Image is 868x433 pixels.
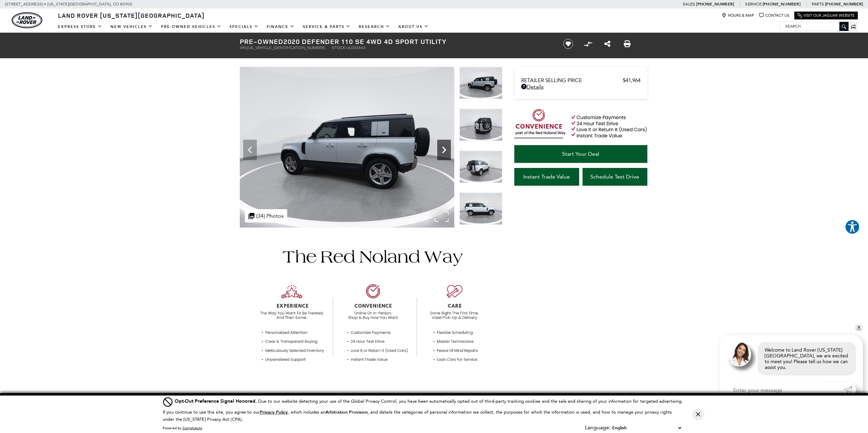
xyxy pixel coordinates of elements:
span: Schedule Test Drive [590,173,639,180]
span: Opt-Out Preference Signal Honored . [175,398,258,404]
span: Instant Trade Value [523,173,570,180]
div: Powered by [163,426,202,430]
img: Used 2020 Fuji White Land Rover SE image 7 [459,109,502,141]
span: Retailer Selling Price [521,77,623,83]
strong: Pre-Owned [240,37,283,46]
a: Research [355,21,394,33]
img: Agent profile photo [726,342,751,367]
a: Service & Parts [299,21,355,33]
nav: Main Navigation [54,21,433,33]
span: Land Rover [US_STATE][GEOGRAPHIC_DATA] [58,11,205,19]
span: Start Your Deal [562,151,599,157]
a: Instant Trade Value [514,168,579,186]
div: Due to our website detecting your use of the Global Privacy Control, you have been automatically ... [175,398,683,405]
input: Search [780,22,848,30]
img: Used 2020 Fuji White Land Rover SE image 9 [459,192,502,225]
a: Pre-Owned Vehicles [157,21,225,33]
a: [PHONE_NUMBER] [696,1,734,7]
a: [STREET_ADDRESS] • [US_STATE][GEOGRAPHIC_DATA], CO 80905 [5,2,132,6]
a: Submit [844,382,856,397]
input: Enter your message [726,382,844,397]
aside: Accessibility Help Desk [845,219,860,236]
a: Share this Pre-Owned 2020 Defender 110 SE 4WD 4D Sport Utility [604,40,610,48]
a: Hours & Map [722,13,754,18]
a: Schedule Test Drive [583,168,647,186]
button: Close Button [692,408,704,420]
a: Contact Us [759,13,789,18]
a: ComplyAuto [182,426,202,430]
a: New Vehicles [106,21,157,33]
a: Print this Pre-Owned 2020 Defender 110 SE 4WD 4D Sport Utility [624,40,631,48]
a: Finance [263,21,299,33]
div: Language: [585,425,610,430]
a: [PHONE_NUMBER] [825,1,863,7]
a: Retailer Selling Price $41,964 [521,77,641,83]
button: Compare vehicle [583,39,593,49]
span: Stock: [332,45,347,50]
div: (34) Photos [245,209,287,222]
u: Privacy Policy [260,409,288,415]
span: VIN: [240,45,247,50]
select: Language Select [610,424,683,432]
div: Welcome to Land Rover [US_STATE][GEOGRAPHIC_DATA], we are excited to meet you! Please tell us how... [758,342,856,375]
img: Used 2020 Fuji White Land Rover SE image 6 [459,67,502,99]
a: [PHONE_NUMBER] [763,1,800,7]
span: $41,964 [623,77,641,83]
a: EXPRESS STORE [54,21,106,33]
a: About Us [394,21,433,33]
a: Specials [225,21,263,33]
span: Service [745,2,761,6]
div: Next [437,140,451,160]
span: Sales [683,2,695,6]
img: Used 2020 Fuji White Land Rover SE image 6 [240,67,454,228]
a: Land Rover [US_STATE][GEOGRAPHIC_DATA] [54,11,209,19]
a: Start Your Deal [514,145,647,163]
img: Land Rover [12,12,42,28]
strong: Arbitration Provision [325,409,368,415]
button: Save vehicle [561,38,576,49]
h1: 2020 Defender 110 SE 4WD 4D Sport Utility [240,38,552,45]
a: Visit Our Jaguar Website [797,13,855,18]
span: UL033443 [347,45,366,50]
a: land-rover [12,12,42,28]
div: Previous [243,140,257,160]
a: Details [521,83,641,90]
img: Used 2020 Fuji White Land Rover SE image 8 [459,151,502,183]
span: [US_VEHICLE_IDENTIFICATION_NUMBER] [247,45,325,50]
p: If you continue to use this site, you agree to our , which includes an , and details the categori... [163,409,672,422]
span: Parts [812,2,824,6]
button: Explore your accessibility options [845,219,860,234]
